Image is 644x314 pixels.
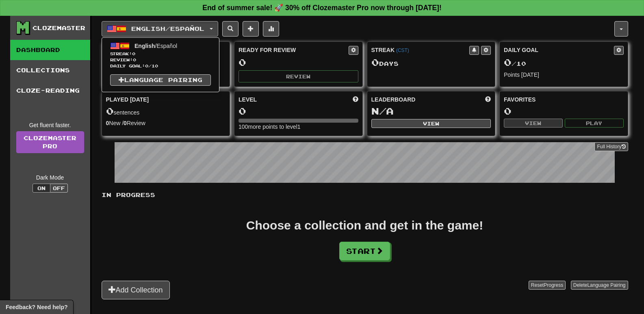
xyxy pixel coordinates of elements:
div: Dark Mode [16,173,84,182]
div: 0 [239,57,358,67]
span: Score more points to level up [353,95,358,104]
span: Open feedback widget [6,303,67,311]
button: Off [50,184,68,193]
span: English [134,43,155,49]
span: Leaderboard [371,95,416,104]
a: Dashboard [10,40,90,60]
div: 0 [504,106,624,116]
span: English / Español [131,25,204,32]
a: Cloze-Reading [10,80,90,101]
div: Clozemaster [33,24,85,32]
button: Play [565,119,624,128]
div: Ready for Review [239,46,349,54]
button: ResetProgress [529,281,566,290]
a: English/EspañolStreak:0 Review:0Daily Goal:0/10 [102,40,219,70]
span: Daily Goal: / 10 [110,63,211,69]
button: Full History [594,142,628,151]
div: Streak [371,46,470,54]
button: On [33,184,50,193]
span: 0 [504,56,512,68]
div: Day s [371,57,491,68]
span: Streak: [110,51,211,57]
span: Review: 0 [110,57,211,63]
span: N/A [371,105,394,117]
span: This week in points, UTC [485,95,491,104]
button: View [371,119,491,128]
a: Language Pairing [110,74,211,86]
div: 100 more points to level 1 [239,123,358,131]
strong: 0 [106,120,109,126]
button: Search sentences [222,21,239,37]
button: Add sentence to collection [243,21,259,37]
button: Add Collection [102,281,170,299]
span: 0 [132,51,135,56]
span: Language Pairing [587,282,625,288]
span: Progress [544,282,563,288]
button: English/Español [102,21,218,37]
div: 0 [239,106,358,116]
div: Points [DATE] [504,71,624,79]
div: New / Review [106,119,226,127]
a: (CST) [396,48,409,53]
span: 0 [371,56,379,68]
span: Played [DATE] [106,95,149,104]
div: Get fluent faster. [16,121,84,129]
div: Daily Goal [504,46,614,55]
div: Favorites [504,95,624,104]
strong: 0 [124,120,127,126]
span: Level [239,95,257,104]
div: Choose a collection and get in the game! [246,219,483,232]
button: More stats [263,21,279,37]
span: 0 [106,105,114,117]
span: / Español [134,43,177,49]
span: / 10 [504,60,526,67]
strong: End of summer sale! 🚀 30% off Clozemaster Pro now through [DATE]! [202,4,442,12]
button: DeleteLanguage Pairing [571,281,628,290]
button: Start [339,242,390,260]
span: 0 [145,63,148,68]
a: Collections [10,60,90,80]
p: In Progress [102,191,628,199]
a: ClozemasterPro [16,131,84,153]
div: sentences [106,106,226,117]
button: Review [239,70,358,82]
button: View [504,119,563,128]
